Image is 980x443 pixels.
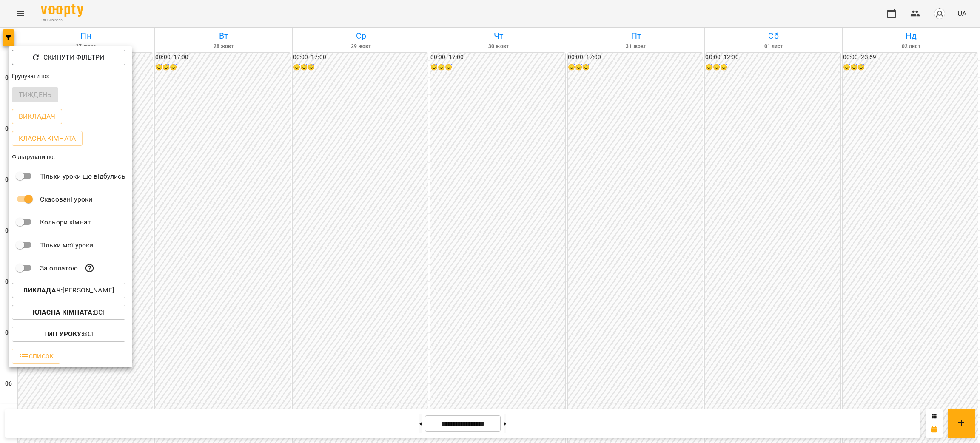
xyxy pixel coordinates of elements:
[12,50,125,65] button: Скинути фільтри
[44,330,83,338] b: Тип Уроку :
[23,285,114,295] p: [PERSON_NAME]
[19,133,76,144] p: Класна кімната
[40,240,93,250] p: Тільки мої уроки
[12,109,62,124] button: Викладач
[44,329,94,339] p: Всі
[19,111,55,122] p: Викладач
[40,194,92,204] p: Скасовані уроки
[40,263,78,273] p: За оплатою
[12,327,125,342] button: Тип Уроку:Всі
[9,149,132,165] div: Фільтрувати по:
[12,283,125,298] button: Викладач:[PERSON_NAME]
[19,351,54,361] span: Список
[40,217,91,227] p: Кольори кімнат
[33,308,94,316] b: Класна кімната :
[23,286,63,294] b: Викладач :
[33,307,105,318] p: Всі
[12,305,125,320] button: Класна кімната:Всі
[12,131,83,146] button: Класна кімната
[40,171,125,182] p: Тільки уроки що відбулись
[12,349,60,364] button: Список
[9,68,132,84] div: Групувати по:
[43,52,104,62] p: Скинути фільтри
